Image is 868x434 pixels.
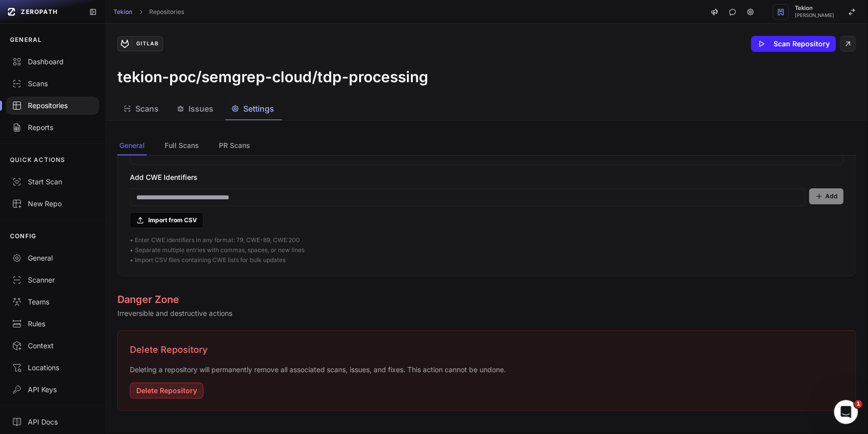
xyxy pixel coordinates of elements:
p: CONFIG [10,232,36,240]
div: New Repo [12,199,93,209]
div: Reports [12,123,93,133]
iframe: Intercom live chat [834,400,858,424]
nav: breadcrumb [113,8,184,16]
p: Deleting a repository will permanently remove all associated scans, issues, and fixes. This actio... [130,365,844,375]
p: • Enter CWE identifiers in any format: 79, CWE-89, CWE:200 [130,236,844,244]
svg: chevron right, [137,8,144,15]
div: Teams [12,297,93,307]
p: QUICK ACTIONS [10,156,66,164]
span: 1 [855,400,863,408]
span: [PERSON_NAME] [795,13,834,18]
div: API Keys [12,385,93,395]
div: Locations [12,363,93,373]
div: Dashboard [12,57,93,67]
button: Delete Repository [130,383,203,399]
div: GitLab [132,39,163,48]
div: Start Scan [12,177,93,187]
div: API Docs [12,417,93,427]
h3: Delete Repository [130,343,844,357]
button: General [117,137,147,155]
span: Scans [135,103,159,115]
div: Context [12,341,93,351]
button: PR Scans [217,137,252,155]
span: Issues [189,103,213,115]
span: ZEROPATH [21,8,58,16]
span: Tekion [795,5,834,11]
h3: tekion-poc/semgrep-cloud/tdp-processing [117,68,428,86]
p: Add CWE Identifiers [130,172,844,182]
p: • Import CSV files containing CWE lists for bulk updates [130,256,844,264]
button: Scan Repository [751,36,836,52]
div: Scans [12,79,93,89]
div: Scanner [12,275,93,285]
div: Repositories [12,101,93,111]
p: GENERAL [10,36,42,44]
button: Full Scans [163,137,201,155]
h2: Danger Zone [117,292,856,306]
span: Settings [243,103,274,115]
p: Irreversible and destructive actions [117,308,856,318]
div: General [12,253,93,263]
a: Tekion [113,8,132,16]
a: Repositories [149,8,184,16]
p: • Separate multiple entries with commas, spaces, or new lines [130,246,844,254]
a: ZEROPATH [4,4,81,20]
div: Rules [12,319,93,329]
button: Import from CSV [130,212,203,228]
